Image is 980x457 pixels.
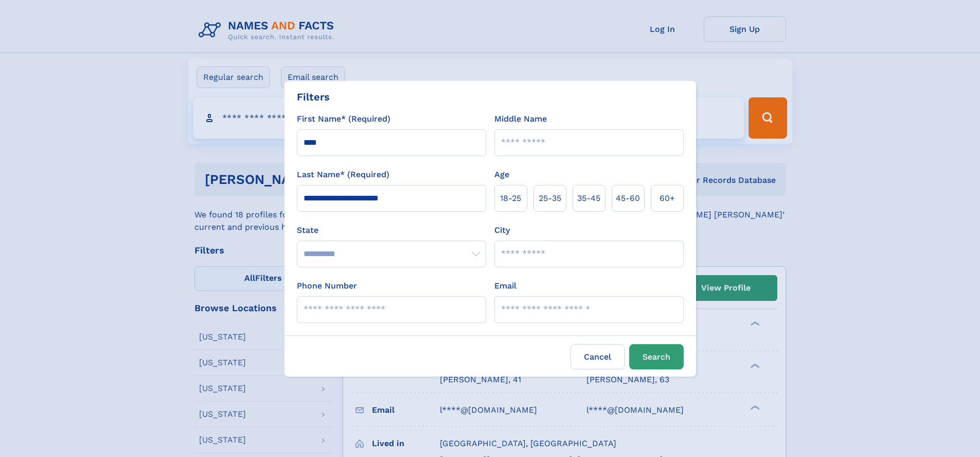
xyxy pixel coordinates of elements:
[577,192,600,205] span: 35‑45
[494,280,516,292] label: Email
[494,113,547,125] label: Middle Name
[660,192,675,205] span: 60+
[571,344,625,369] label: Cancel
[297,224,486,236] label: State
[297,89,330,105] div: Filters
[539,192,561,205] span: 25‑35
[297,113,390,125] label: First Name* (Required)
[629,344,684,369] button: Search
[500,192,521,205] span: 18‑25
[494,168,509,181] label: Age
[616,192,640,205] span: 45‑60
[297,168,389,181] label: Last Name* (Required)
[494,224,510,236] label: City
[297,280,357,292] label: Phone Number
